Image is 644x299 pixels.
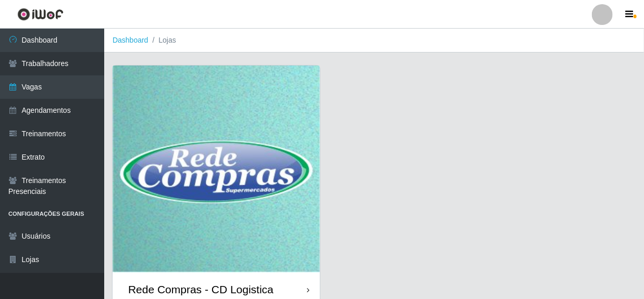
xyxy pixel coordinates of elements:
a: Dashboard [113,36,148,44]
img: cardImg [113,66,320,272]
nav: breadcrumb [104,29,644,53]
div: Rede Compras - CD Logistica [128,283,274,296]
li: Lojas [148,35,176,46]
img: CoreUI Logo [17,8,64,21]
